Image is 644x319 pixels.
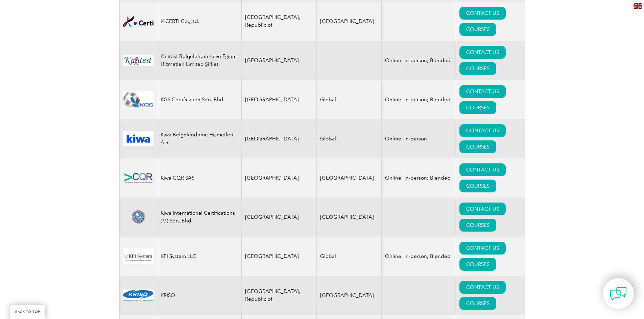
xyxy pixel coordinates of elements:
img: 48d38b1b-b94b-ea11-a812-000d3a7940d5-logo.png [123,16,153,27]
td: KRISO [157,276,241,315]
a: CONTACT US [459,7,506,20]
img: 474b7db5-30d3-ec11-a7b6-002248d3b1f1-logo.png [123,209,153,225]
a: COURSES [459,23,496,36]
img: 2fd11573-807e-ea11-a811-000d3ae11abd-logo.jpg [123,131,153,146]
a: CONTACT US [459,203,506,215]
td: [GEOGRAPHIC_DATA] [317,197,382,237]
td: [GEOGRAPHIC_DATA] [241,80,317,119]
img: 6333cecf-d94e-ef11-a316-000d3ad139cf-logo.jpg [123,248,153,264]
td: [GEOGRAPHIC_DATA] [241,197,317,237]
td: [GEOGRAPHIC_DATA] [241,119,317,158]
td: Kiwa Belgelendirme Hizmetleri A.Ş. [157,119,241,158]
img: dcee4382-0f65-eb11-a812-00224814860b-logo.png [123,172,153,184]
a: COURSES [459,180,496,192]
td: [GEOGRAPHIC_DATA], Republic of [241,276,317,315]
td: Online; In-person; Blended [382,80,456,119]
a: CONTACT US [459,46,506,59]
a: CONTACT US [459,281,506,294]
td: Global [317,119,382,158]
a: CONTACT US [459,163,506,176]
td: [GEOGRAPHIC_DATA] [241,41,317,80]
a: COURSES [459,140,496,153]
a: COURSES [459,101,496,114]
a: CONTACT US [459,242,506,255]
td: [GEOGRAPHIC_DATA] [241,158,317,197]
td: [GEOGRAPHIC_DATA], Republic of [241,2,317,41]
td: K-CERTI Co.,Ltd. [157,2,241,41]
a: CONTACT US [459,124,506,137]
img: en [634,3,642,9]
td: [GEOGRAPHIC_DATA] [317,158,382,197]
td: [GEOGRAPHIC_DATA] [317,276,382,315]
a: BACK TO TOP [10,305,45,319]
a: COURSES [459,258,496,271]
td: Online; In-person; Blended [382,158,456,197]
td: Online; In-person; Blended [382,41,456,80]
a: CONTACT US [459,85,506,98]
td: Global [317,80,382,119]
img: 7f98aa8e-08a0-ee11-be37-00224898ad00-logo.jpg [123,91,153,107]
img: ad0bd99a-310e-ef11-9f89-6045bde6fda5-logo.jpg [123,55,153,66]
td: KGS Certification Sdn. Bhd. [157,80,241,119]
a: COURSES [459,297,496,310]
td: Kiwa CQR SAS [157,158,241,197]
td: KPI System LLC [157,237,241,276]
td: Kalitest Belgelendirme ve Eğitim Hizmetleri Limited Şirketi [157,41,241,80]
a: COURSES [459,219,496,232]
td: Kiwa International Certifications (M) Sdn. Bhd [157,197,241,237]
td: Online; In-person [382,119,456,158]
td: Global [317,237,382,276]
td: Online; In-person; Blended [382,237,456,276]
td: [GEOGRAPHIC_DATA] [241,237,317,276]
img: contact-chat.png [610,285,627,302]
img: 9644484e-636f-eb11-a812-002248153038-logo.gif [123,287,153,303]
a: COURSES [459,62,496,75]
td: [GEOGRAPHIC_DATA] [317,2,382,41]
